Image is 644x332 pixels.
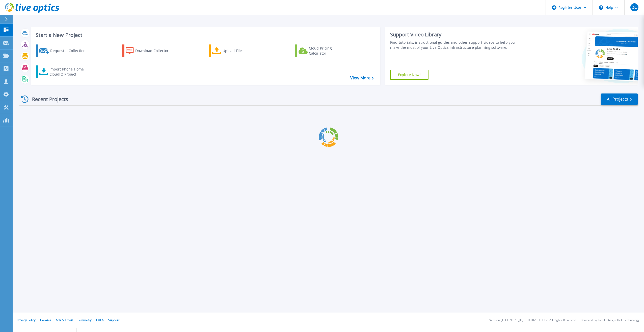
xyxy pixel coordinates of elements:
[390,40,521,50] div: Find tutorials, instructional guides and other support videos to help you make the most of your L...
[49,67,89,77] div: Import Phone Home CloudIQ Project
[36,32,373,38] h3: Start a New Project
[77,318,92,322] a: Telemetry
[350,76,374,80] a: View More
[17,318,36,322] a: Privacy Policy
[390,31,521,38] div: Support Video Library
[223,46,263,56] div: Upload Files
[309,46,349,56] div: Cloud Pricing Calculator
[390,70,428,80] a: Explore Now!
[295,44,351,57] a: Cloud Pricing Calculator
[528,319,576,322] li: © 2025 Dell Inc. All Rights Reserved
[36,44,92,57] a: Request a Collection
[631,5,637,9] span: DC
[601,93,638,105] a: All Projects
[135,46,176,56] div: Download Collector
[96,318,104,322] a: EULA
[209,44,265,57] a: Upload Files
[40,318,51,322] a: Cookies
[19,93,75,105] div: Recent Projects
[581,319,639,322] li: Powered by Live Optics, a Dell Technology
[489,319,523,322] li: Version: [TECHNICAL_ID]
[108,318,119,322] a: Support
[122,44,178,57] a: Download Collector
[50,46,91,56] div: Request a Collection
[56,318,73,322] a: Ads & Email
